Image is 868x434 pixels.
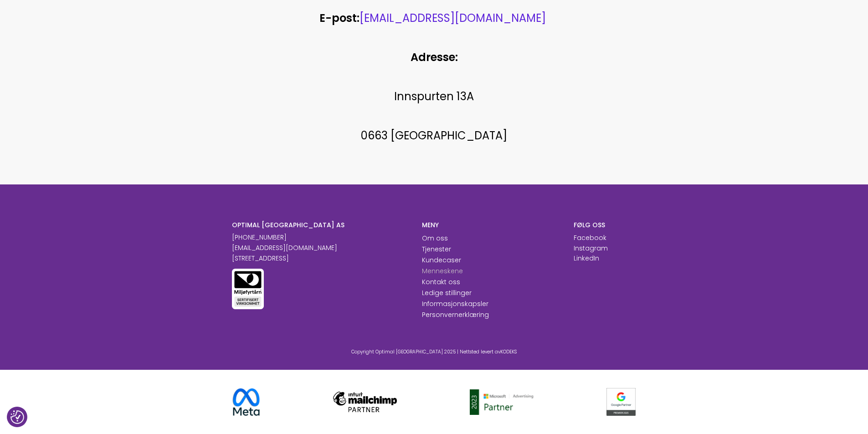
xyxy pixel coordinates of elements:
[351,348,456,355] span: Copyright Optimal [GEOGRAPHIC_DATA] 2025
[422,245,451,254] a: Tjenester
[457,348,458,355] span: |
[232,254,408,263] p: [STREET_ADDRESS]
[574,221,636,229] h6: FØLG OSS
[422,299,488,308] a: Informasjonskapsler
[360,10,546,26] a: [EMAIL_ADDRESS][DOMAIN_NAME]
[232,269,264,309] img: Miljøfyrtårn sertifisert virksomhet
[422,234,448,243] a: Om oss
[319,10,360,26] strong: E-post:
[422,221,560,229] h6: MENY
[574,244,608,253] p: Instagram
[10,410,24,424] img: Revisit consent button
[232,243,337,252] a: [EMAIL_ADDRESS][DOMAIN_NAME]
[394,89,474,104] span: Innspurten 13A
[422,277,460,286] a: Kontakt oss
[422,310,489,319] a: Personvernerklæring
[574,233,606,243] p: Facebook
[422,266,463,276] a: Menneskene
[232,221,408,229] h6: OPTIMAL [GEOGRAPHIC_DATA] AS
[422,255,461,265] a: Kundecaser
[574,244,608,253] a: Instagram
[422,288,472,297] a: Ledige stillinger
[460,348,517,355] span: Nettsted levert av
[574,254,599,263] a: LinkedIn
[411,50,458,65] strong: Adresse:
[500,348,517,355] a: KODEKS
[574,233,606,242] a: Facebook
[10,410,24,424] button: Samtykkepreferanser
[361,128,507,143] span: 0663 [GEOGRAPHIC_DATA]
